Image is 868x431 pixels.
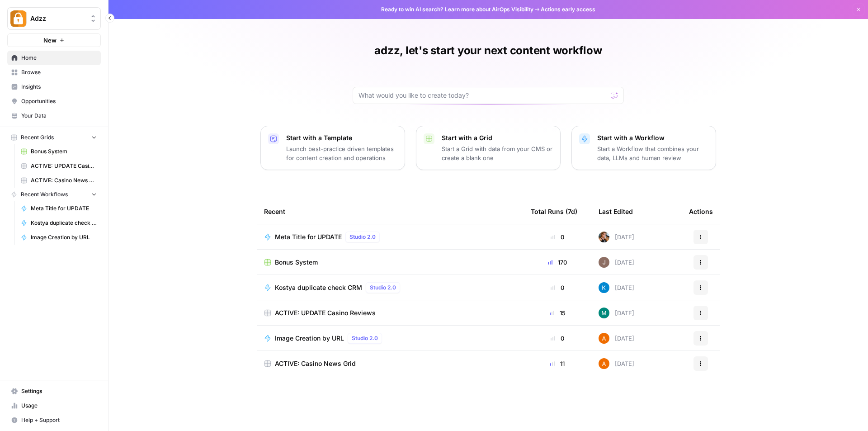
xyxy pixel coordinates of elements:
div: [DATE] [599,232,634,242]
input: What would you like to create today? [359,91,607,100]
p: Start a Grid with data from your CMS or create a blank one [442,144,553,162]
a: Meta Title for UPDATEStudio 2.0 [264,232,516,242]
div: [DATE] [599,308,634,318]
span: Actions early access [541,5,595,14]
button: Workspace: Adzz [7,7,101,30]
div: Recent [264,199,516,224]
span: Home [21,54,97,62]
a: Bonus System [17,144,101,159]
span: Image Creation by URL [275,334,344,343]
div: Last Edited [599,199,633,224]
a: Image Creation by URL [17,230,101,245]
div: [DATE] [599,333,634,344]
button: Help + Support [7,413,101,427]
img: Adzz Logo [10,10,27,27]
button: Start with a WorkflowStart a Workflow that combines your data, LLMs and human review [571,126,716,170]
a: Insights [7,80,101,94]
span: Image Creation by URL [31,233,97,242]
span: ACTIVE: Casino News Grid [275,359,356,368]
div: 0 [531,334,584,343]
span: Settings [21,387,97,395]
img: 1uqwqwywk0hvkeqipwlzjk5gjbnq [599,333,609,344]
button: Start with a TemplateLaunch best-practice driven templates for content creation and operations [260,126,405,170]
span: Opportunities [21,97,97,105]
a: Bonus System [264,258,516,267]
span: Recent Grids [21,133,54,142]
div: Total Runs (7d) [531,199,577,224]
a: Home [7,51,101,65]
div: [DATE] [599,282,634,293]
span: Your Data [21,112,97,120]
p: Launch best-practice driven templates for content creation and operations [286,144,397,162]
a: Learn more [445,6,475,13]
img: 1uqwqwywk0hvkeqipwlzjk5gjbnq [599,358,609,369]
div: Actions [689,199,713,224]
a: Browse [7,65,101,80]
p: Start a Workflow that combines your data, LLMs and human review [597,144,708,162]
span: Help + Support [21,416,97,424]
span: ACTIVE: Casino News Grid [31,176,97,185]
span: ACTIVE: UPDATE Casino Reviews [31,162,97,170]
button: Recent Grids [7,131,101,144]
span: Meta Title for UPDATE [31,204,97,213]
a: ACTIVE: UPDATE Casino Reviews [17,159,101,173]
a: Usage [7,398,101,413]
img: slv4rmlya7xgt16jt05r5wgtlzht [599,308,609,318]
a: ACTIVE: Casino News Grid [17,173,101,188]
span: Studio 2.0 [349,233,376,241]
a: ACTIVE: Casino News Grid [264,359,516,368]
span: Bonus System [31,147,97,156]
button: New [7,33,101,47]
button: Recent Workflows [7,188,101,201]
span: Insights [21,83,97,91]
a: Meta Title for UPDATE [17,201,101,216]
span: New [43,36,57,45]
img: qk6vosqy2sb4ovvtvs3gguwethpi [599,257,609,268]
p: Start with a Template [286,133,397,142]
span: Kostya duplicate check CRM [31,219,97,227]
div: [DATE] [599,358,634,369]
span: Browse [21,68,97,76]
a: Opportunities [7,94,101,109]
p: Start with a Workflow [597,133,708,142]
a: Kostya duplicate check CRM [17,216,101,230]
span: Ready to win AI search? about AirOps Visibility [381,5,533,14]
h1: adzz, let's start your next content workflow [374,43,602,58]
a: ACTIVE: UPDATE Casino Reviews [264,308,516,317]
span: Usage [21,402,97,410]
p: Start with a Grid [442,133,553,142]
button: Start with a GridStart a Grid with data from your CMS or create a blank one [416,126,561,170]
span: Bonus System [275,258,318,267]
a: Kostya duplicate check CRMStudio 2.0 [264,282,516,293]
div: 11 [531,359,584,368]
span: Studio 2.0 [352,334,378,342]
a: Image Creation by URLStudio 2.0 [264,333,516,344]
img: nwfydx8388vtdjnj28izaazbsiv8 [599,232,609,242]
div: 0 [531,283,584,292]
a: Your Data [7,109,101,123]
div: 170 [531,258,584,267]
div: 0 [531,232,584,242]
div: [DATE] [599,257,634,268]
a: Settings [7,384,101,398]
span: Adzz [30,14,85,23]
span: Studio 2.0 [370,284,396,292]
span: ACTIVE: UPDATE Casino Reviews [275,308,376,317]
span: Recent Workflows [21,190,68,199]
img: iwdyqet48crsyhqvxhgywfzfcsin [599,282,609,293]
span: Meta Title for UPDATE [275,232,342,242]
div: 15 [531,308,584,317]
span: Kostya duplicate check CRM [275,283,362,292]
